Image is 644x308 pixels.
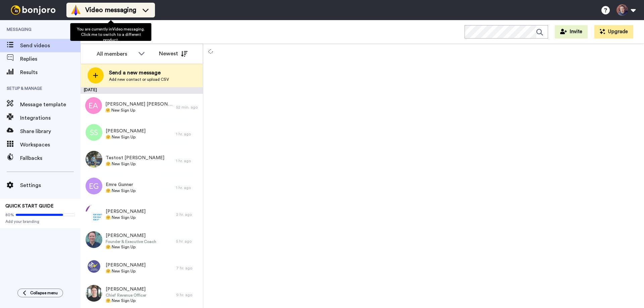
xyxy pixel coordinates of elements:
[106,286,146,293] span: [PERSON_NAME]
[176,239,200,244] div: 5 hr. ago
[86,124,102,141] img: ss.png
[85,5,136,15] span: Video messaging
[20,55,80,63] span: Replies
[105,108,173,113] span: 🤗 New Sign Up
[106,262,146,268] span: [PERSON_NAME]
[106,293,146,298] span: Chief Revenue Officer
[176,265,200,271] div: 7 hr. ago
[176,105,200,110] div: 52 min. ago
[80,87,203,94] div: [DATE]
[20,68,80,76] span: Results
[106,244,156,250] span: 🤗 New Sign Up
[106,232,156,239] span: [PERSON_NAME]
[176,158,200,164] div: 1 hr. ago
[5,219,75,224] span: Add your branding
[20,127,80,135] span: Share library
[97,50,135,58] div: All members
[109,69,169,77] span: Send a new message
[176,131,200,137] div: 1 hr. ago
[20,114,80,122] span: Integrations
[594,25,633,39] button: Upgrade
[20,141,80,149] span: Workspaces
[20,154,80,162] span: Fallbacks
[106,161,164,167] span: 🤗 New Sign Up
[106,155,164,161] span: Testost [PERSON_NAME]
[106,298,146,303] span: 🤗 New Sign Up
[106,188,136,193] span: 🤗 New Sign Up
[20,101,80,109] span: Message template
[106,239,156,244] span: Founder & Executive Coach
[86,258,102,275] img: 89fa7d7d-34c4-46e4-80e4-d5a6a66f84bd.jpg
[8,5,58,15] img: bj-logo-header-white.svg
[109,77,169,82] span: Add new contact or upload CSV
[106,268,146,274] span: 🤗 New Sign Up
[176,292,200,298] div: 9 hr. ago
[5,212,14,218] span: 80%
[86,285,102,302] img: b4a6d359-e48c-468b-87e9-5022be91ba83.jpg
[555,25,588,39] button: Invite
[86,231,102,248] img: fc3910fb-c61e-4e79-8b04-1a50f38ed1a7.jpg
[5,204,54,208] span: QUICK START GUIDE
[105,101,173,108] span: [PERSON_NAME] [PERSON_NAME]
[70,5,81,15] img: vm-color.svg
[176,185,200,190] div: 1 hr. ago
[106,215,146,220] span: 🤗 New Sign Up
[86,204,102,221] img: 57cba0ab-9ae9-4742-b819-7bdbefa0767f.png
[77,27,145,42] span: You are currently in Video messaging . Click me to switch to a different product.
[154,47,193,60] button: Newest
[106,208,146,215] span: [PERSON_NAME]
[106,134,146,140] span: 🤗 New Sign Up
[20,181,80,189] span: Settings
[106,181,136,188] span: Emre Gunner
[30,290,58,296] span: Collapse menu
[86,178,102,194] img: eg.png
[20,42,80,50] span: Send videos
[86,151,102,168] img: 9bcbcb8e-1f7a-40be-b61f-4d659fcc5d49.jpg
[106,128,146,134] span: [PERSON_NAME]
[85,97,102,114] img: ea.png
[17,289,63,297] button: Collapse menu
[176,212,200,217] div: 2 hr. ago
